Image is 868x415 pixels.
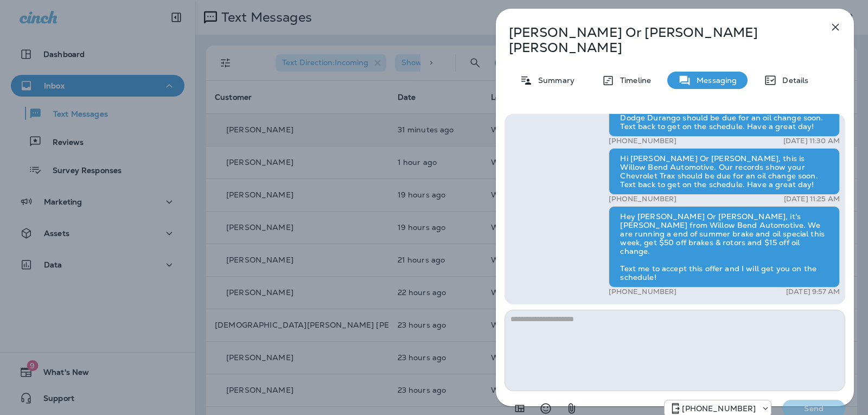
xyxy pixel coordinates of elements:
[784,195,840,203] p: [DATE] 11:25 AM
[691,76,737,85] p: Messaging
[533,76,575,85] p: Summary
[783,137,840,145] p: [DATE] 11:30 AM
[786,288,840,296] p: [DATE] 9:57 AM
[609,148,840,195] div: Hi [PERSON_NAME] Or [PERSON_NAME], this is Willow Bend Automotive. Our records show your Chevrole...
[609,206,840,288] div: Hey [PERSON_NAME] Or [PERSON_NAME], it's [PERSON_NAME] from Willow Bend Automotive. We are runnin...
[609,137,676,145] p: [PHONE_NUMBER]
[509,25,805,55] p: [PERSON_NAME] Or [PERSON_NAME] [PERSON_NAME]
[615,76,651,85] p: Timeline
[665,402,771,415] div: +1 (813) 497-4455
[777,76,808,85] p: Details
[609,288,676,296] p: [PHONE_NUMBER]
[609,195,676,203] p: [PHONE_NUMBER]
[682,404,756,413] p: [PHONE_NUMBER]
